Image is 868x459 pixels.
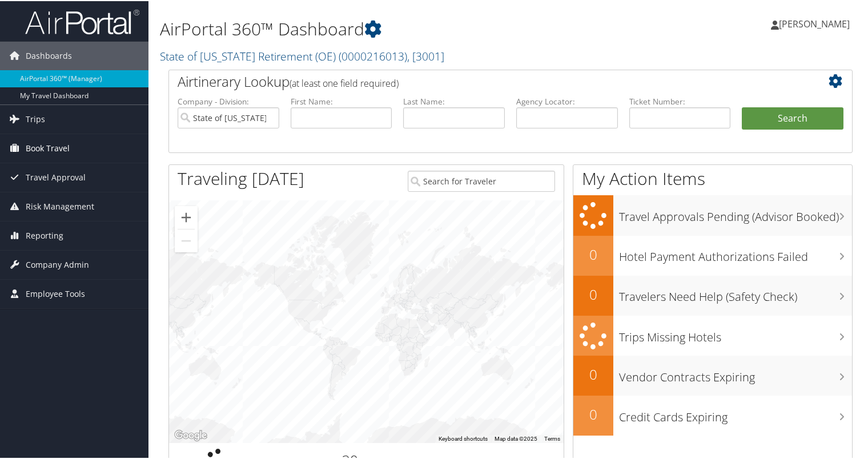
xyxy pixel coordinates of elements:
[291,95,392,106] label: First Name:
[290,76,399,88] span: (at least one field required)
[160,47,444,63] a: State of [US_STATE] Retirement (OE)
[175,228,198,251] button: Zoom out
[175,205,198,228] button: Zoom in
[629,95,731,106] label: Ticket Number:
[26,191,94,220] span: Risk Management
[407,47,444,63] span: , [ 3001 ]
[573,284,613,303] h2: 0
[178,166,304,190] h1: Traveling [DATE]
[26,279,85,307] span: Employee Tools
[619,363,852,384] h3: Vendor Contracts Expiring
[573,404,613,423] h2: 0
[178,95,279,106] label: Company - Division:
[544,434,560,441] a: Terms (opens in new tab)
[619,402,852,424] h3: Credit Cards Expiring
[172,427,210,442] img: Google
[573,194,852,235] a: Travel Approvals Pending (Advisor Booked)
[339,47,407,63] span: ( 0000216013 )
[619,282,852,304] h3: Travelers Need Help (Safety Check)
[26,104,45,132] span: Trips
[573,315,852,355] a: Trips Missing Hotels
[573,235,852,275] a: 0Hotel Payment Authorizations Failed
[26,162,86,191] span: Travel Approval
[439,434,488,442] button: Keyboard shortcuts
[178,71,786,90] h2: Airtinerary Lookup
[160,16,628,40] h1: AirPortal 360™ Dashboard
[26,41,72,69] span: Dashboards
[619,242,852,264] h3: Hotel Payment Authorizations Failed
[495,434,537,441] span: Map data ©2025
[573,244,613,263] h2: 0
[742,106,843,129] button: Search
[573,394,852,434] a: 0Credit Cards Expiring
[573,275,852,315] a: 0Travelers Need Help (Safety Check)
[619,323,852,344] h3: Trips Missing Hotels
[771,6,861,40] a: [PERSON_NAME]
[516,95,618,106] label: Agency Locator:
[26,220,63,249] span: Reporting
[403,95,505,106] label: Last Name:
[26,249,89,278] span: Company Admin
[25,7,139,34] img: airportal-logo.png
[172,427,210,442] a: Open this area in Google Maps (opens a new window)
[573,166,852,190] h1: My Action Items
[26,133,70,162] span: Book Travel
[779,17,850,29] span: [PERSON_NAME]
[573,355,852,394] a: 0Vendor Contracts Expiring
[573,364,613,383] h2: 0
[619,202,852,224] h3: Travel Approvals Pending (Advisor Booked)
[408,170,555,191] input: Search for Traveler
